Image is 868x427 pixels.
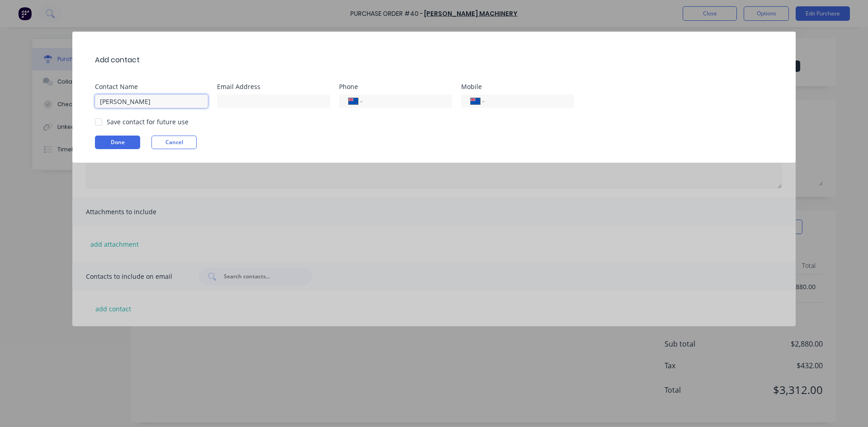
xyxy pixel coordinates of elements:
div: Phone [339,84,461,90]
div: Save contact for future use [107,117,189,127]
button: Done [95,136,140,149]
div: Email Address [217,84,339,90]
div: Mobile [461,84,583,90]
div: Add contact [95,55,140,66]
div: Contact Name [95,84,217,90]
button: Cancel [151,136,197,149]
